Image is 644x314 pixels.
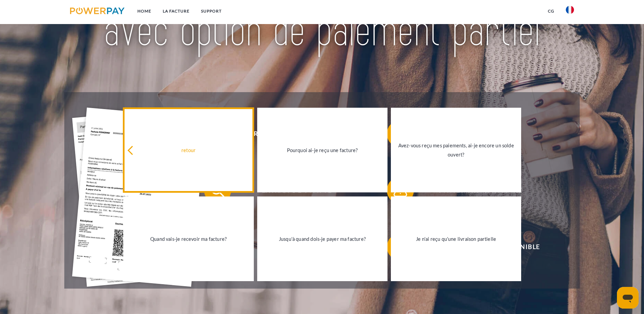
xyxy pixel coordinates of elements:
a: LA FACTURE [157,5,195,17]
a: Avez-vous reçu mes paiements, ai-je encore un solde ouvert? [391,108,521,192]
img: fr [566,6,574,14]
a: Support [195,5,227,17]
iframe: Bouton de lancement de la fenêtre de messagerie [617,287,639,309]
a: Home [132,5,157,17]
a: CG [542,5,560,17]
img: logo-powerpay.svg [70,7,125,14]
div: Je n'ai reçu qu'une livraison partielle [395,234,517,243]
div: Avez-vous reçu mes paiements, ai-je encore un solde ouvert? [395,141,517,159]
div: retour [127,146,249,155]
div: Pourquoi ai-je reçu une facture? [261,146,383,155]
div: Quand vais-je recevoir ma facture? [127,234,249,243]
div: Jusqu'à quand dois-je payer ma facture? [261,234,383,243]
